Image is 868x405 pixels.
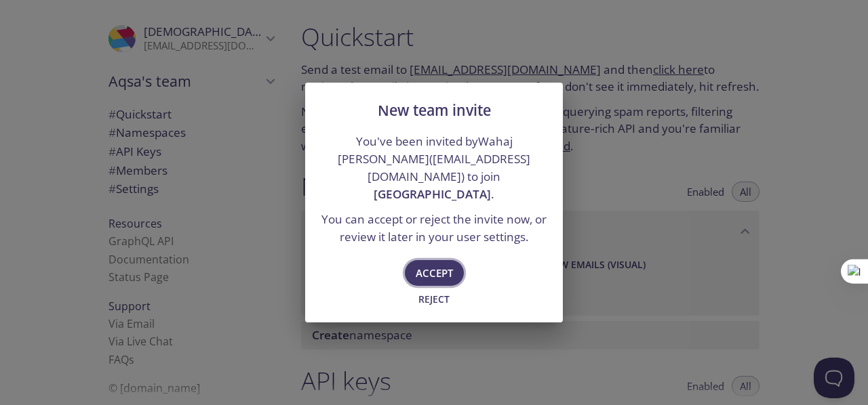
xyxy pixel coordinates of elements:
button: Reject [412,289,456,310]
span: Reject [416,291,452,307]
p: You can accept or reject the invite now, or review it later in your user settings. [321,211,547,245]
span: [GEOGRAPHIC_DATA] [374,186,491,202]
span: New team invite [378,100,491,120]
a: [EMAIL_ADDRESS][DOMAIN_NAME] [368,151,530,184]
p: You've been invited by Wahaj [PERSON_NAME] ( ) to join . [321,133,547,202]
span: Accept [416,264,453,282]
button: Accept [405,260,464,286]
